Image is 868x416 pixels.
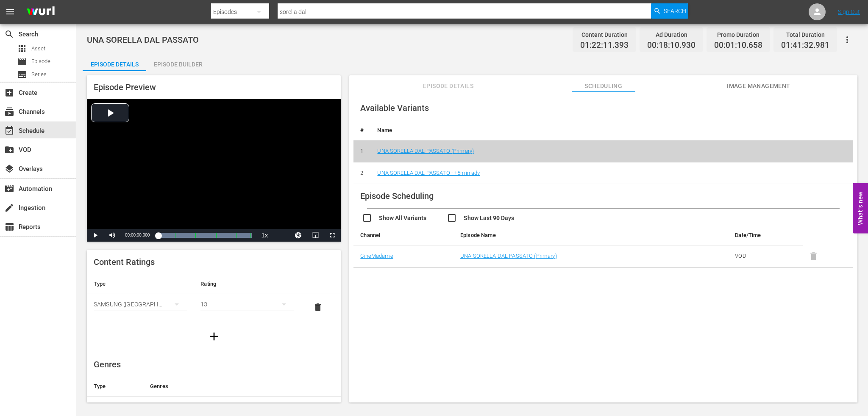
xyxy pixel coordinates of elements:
span: Search [4,29,14,39]
th: Rating [194,274,300,294]
span: Episode Details [416,81,480,91]
span: 01:22:11.393 [580,41,629,50]
button: Fullscreen [324,229,341,242]
div: Content Duration [580,29,629,41]
span: Schedule [4,126,14,136]
span: Episode Scheduling [360,191,434,201]
div: Progress Bar [158,233,252,238]
a: Sign Out [838,8,860,15]
span: Scheduling [572,81,635,91]
span: delete [313,302,323,312]
div: Total Duration [781,29,829,41]
span: 01:41:32.981 [781,41,829,50]
button: Mute [104,229,121,242]
span: subscriptions [4,107,14,117]
th: Date/Time [728,225,803,245]
span: Asset [17,44,27,54]
span: menu [5,7,15,17]
span: Overlays [4,164,14,174]
button: Jump To Time [290,229,307,242]
th: Genres [143,376,314,397]
span: Episode [31,57,50,66]
span: 00:18:10.930 [647,41,696,50]
div: Ad Duration [647,29,696,41]
button: delete [308,297,328,317]
img: ans4CAIJ8jUAAAAAAAAAAAAAAAAAAAAAAAAgQb4GAAAAAAAAAAAAAAAAAAAAAAAAJMjXAAAAAAAAAAAAAAAAAAAAAAAAgAT5G... [20,2,61,22]
span: Genres [94,359,121,369]
div: Promo Duration [714,29,762,41]
div: Video Player [87,99,341,242]
th: Channel [353,225,453,245]
button: Play [87,229,104,242]
th: Type [87,376,143,397]
span: Asset [31,44,45,53]
span: Automation [4,184,14,194]
span: Search [664,3,686,19]
th: Name [370,120,853,141]
a: UNA SORELLA DAL PASSATO - +5min adv [377,170,480,176]
td: 1 [353,141,370,163]
button: Picture-in-Picture [307,229,324,242]
span: Available Variants [360,103,429,113]
span: Ingestion [4,203,14,213]
span: 00:01:10.658 [714,41,762,50]
span: Content Ratings [94,257,155,267]
th: # [353,120,370,141]
span: Series [31,70,47,79]
span: UNA SORELLA DAL PASSATO [87,35,199,45]
div: SAMSUNG ([GEOGRAPHIC_DATA] (Republic of)) [94,292,187,316]
span: Create [4,88,14,98]
span: Episode [17,57,27,67]
div: 13 [200,292,294,316]
td: 2 [353,162,370,184]
th: Episode Name [453,225,678,245]
th: Type [87,274,194,294]
span: VOD [4,145,14,155]
span: Episode Preview [94,82,156,92]
span: Reports [4,222,14,232]
a: CineMadame [360,253,393,259]
button: Open Feedback Widget [853,183,868,233]
span: subtitles [17,69,27,80]
div: Episode Builder [146,54,210,74]
button: Search [651,3,688,19]
table: simple table [87,274,341,320]
button: Episode Details [83,54,146,71]
button: Episode Builder [146,54,210,71]
a: UNA SORELLA DAL PASSATO (Primary) [377,148,474,154]
td: VOD [728,245,803,267]
span: Image Management [727,81,790,91]
button: Playback Rate [256,229,273,242]
span: 00:00:00.000 [125,233,150,237]
div: Episode Details [83,54,146,74]
a: UNA SORELLA DAL PASSATO (Primary) [460,253,557,259]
